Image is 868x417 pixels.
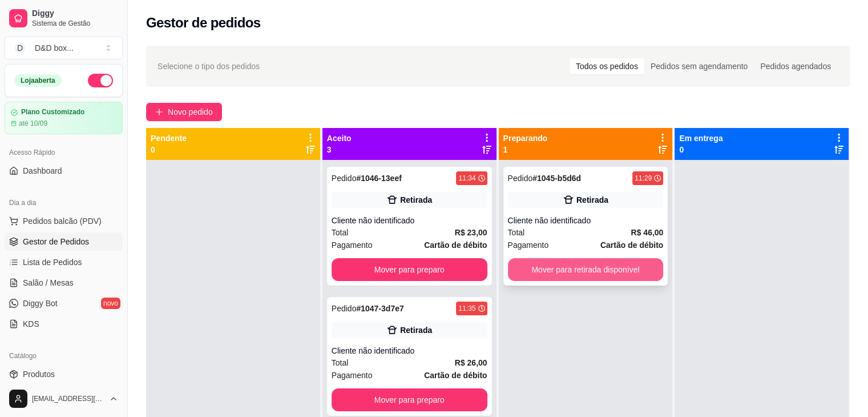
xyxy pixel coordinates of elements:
a: Salão / Mesas [5,274,123,292]
span: Lista de Pedidos [23,256,82,268]
span: Produtos [23,368,55,380]
div: Retirada [576,194,608,206]
strong: R$ 46,00 [631,228,663,237]
a: Diggy Botnovo [5,294,123,312]
div: Todos os pedidos [570,58,644,74]
span: Salão / Mesas [23,277,74,288]
button: Pedidos balcão (PDV) [5,212,123,230]
p: 1 [503,144,548,155]
button: Alterar Status [88,74,113,87]
span: Diggy [32,9,118,19]
strong: Cartão de débito [600,240,663,250]
div: Loja aberta [14,74,62,87]
strong: # 1045-b5d6d [532,174,581,183]
div: Acesso Rápido [5,143,123,162]
span: Pedido [508,174,533,183]
button: Mover para preparo [332,258,487,281]
span: [EMAIL_ADDRESS][DOMAIN_NAME] [32,394,104,403]
p: 0 [679,144,722,155]
a: Gestor de Pedidos [5,232,123,251]
button: Mover para retirada disponível [508,258,664,281]
strong: Cartão de débito [424,240,487,250]
span: Novo pedido [168,106,213,118]
div: Cliente não identificado [332,345,487,356]
span: plus [155,108,163,116]
button: Select a team [5,37,123,59]
div: Cliente não identificado [508,215,664,226]
article: Plano Customizado [21,108,84,117]
a: Plano Customizadoaté 10/09 [5,102,123,134]
strong: R$ 23,00 [455,228,487,237]
div: Pedidos sem agendamento [644,58,754,74]
div: 11:29 [635,174,652,183]
span: D [14,42,26,54]
strong: # 1046-13eef [356,174,401,183]
strong: Cartão de débito [424,371,487,380]
span: Total [332,356,349,369]
button: Mover para preparo [332,388,487,411]
a: Lista de Pedidos [5,253,123,271]
p: Preparando [503,133,548,144]
div: Cliente não identificado [332,215,487,226]
div: 11:34 [458,174,475,183]
button: [EMAIL_ADDRESS][DOMAIN_NAME] [5,385,123,412]
div: Catálogo [5,347,123,365]
span: Pedidos balcão (PDV) [23,215,102,227]
p: Aceito [327,133,352,144]
span: Total [508,226,525,239]
a: Produtos [5,365,123,383]
h2: Gestor de pedidos [146,14,261,32]
span: Gestor de Pedidos [23,236,89,247]
div: Retirada [400,324,432,336]
div: D&D box ... [35,42,74,54]
div: Dia a dia [5,194,123,212]
span: Pedido [332,174,357,183]
a: DiggySistema de Gestão [5,5,123,32]
span: Selecione o tipo dos pedidos [158,60,260,73]
span: KDS [23,318,39,330]
p: Pendente [151,133,187,144]
button: Novo pedido [146,103,222,121]
strong: R$ 26,00 [455,358,487,367]
div: Pedidos agendados [754,58,837,74]
article: até 10/09 [19,119,47,128]
span: Diggy Bot [23,298,58,309]
div: Retirada [400,194,432,206]
strong: # 1047-3d7e7 [356,304,403,313]
p: 0 [151,144,187,155]
span: Dashboard [23,165,62,177]
a: KDS [5,315,123,333]
span: Pedido [332,304,357,313]
span: Pagamento [508,239,549,251]
p: 3 [327,144,352,155]
span: Pagamento [332,239,373,251]
span: Total [332,226,349,239]
div: 11:35 [458,304,475,313]
a: Dashboard [5,162,123,180]
p: Em entrega [679,133,722,144]
span: Sistema de Gestão [32,19,118,28]
span: Pagamento [332,369,373,382]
